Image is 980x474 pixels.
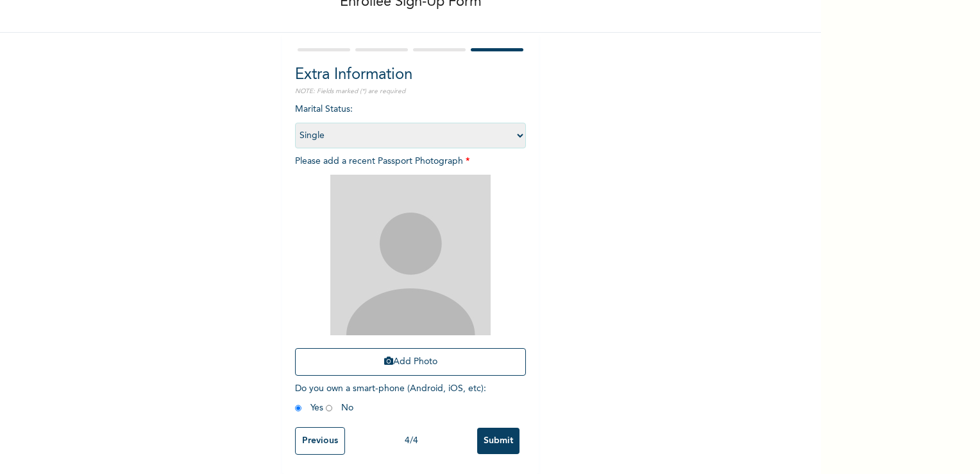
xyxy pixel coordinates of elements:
[330,175,491,335] img: Crop
[295,348,526,376] button: Add Photo
[477,428,520,454] input: Submit
[345,434,477,448] div: 4 / 4
[295,64,526,87] h2: Extra Information
[295,87,526,96] p: NOTE: Fields marked (*) are required
[295,105,526,140] span: Marital Status :
[295,427,345,455] input: Previous
[295,157,526,382] span: Please add a recent Passport Photograph
[295,384,486,412] span: Do you own a smart-phone (Android, iOS, etc) : Yes No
